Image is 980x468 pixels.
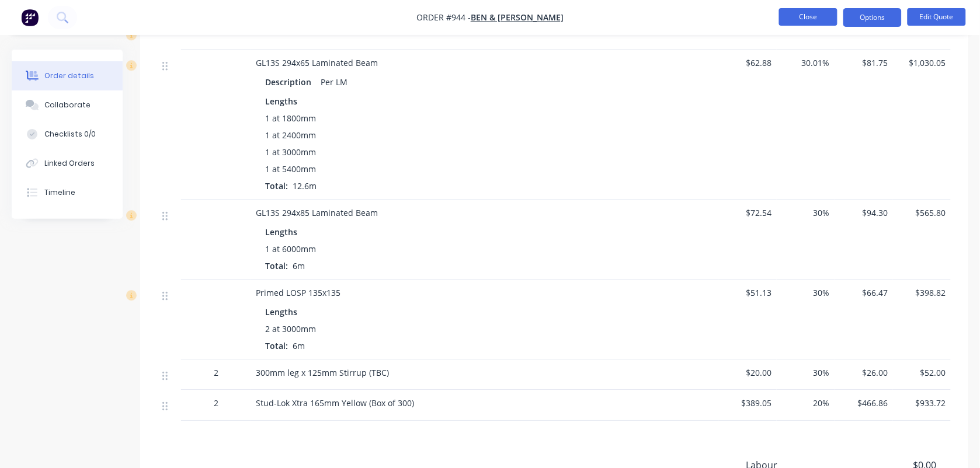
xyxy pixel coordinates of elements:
[288,180,321,191] span: 12.6m
[256,57,378,68] span: GL13S 294x65 Laminated Beam
[265,226,297,238] span: Lengths
[265,163,316,175] span: 1 at 5400mm
[723,366,772,379] span: $20.00
[256,397,414,408] span: Stud-Lok Xtra 165mm Yellow (Box of 300)
[839,207,888,219] span: $94.30
[898,287,947,299] span: $398.82
[839,57,888,69] span: $81.75
[265,306,297,318] span: Lengths
[839,287,888,299] span: $66.47
[214,397,218,409] span: 2
[416,12,471,23] span: Order #944 -
[781,366,830,379] span: 30%
[723,57,772,69] span: $62.88
[12,149,123,178] button: Linked Orders
[781,287,830,299] span: 30%
[265,323,316,335] span: 2 at 3000mm
[44,187,75,198] div: Timeline
[898,207,947,219] span: $565.80
[44,129,96,139] div: Checklists 0/0
[723,397,772,409] span: $389.05
[256,287,340,298] span: Primed LOSP 135x135
[12,120,123,149] button: Checklists 0/0
[44,158,95,169] div: Linked Orders
[839,397,888,409] span: $466.86
[214,366,218,379] span: 2
[265,74,316,90] div: Description
[908,8,966,26] button: Edit Quote
[839,366,888,379] span: $26.00
[265,180,288,191] span: Total:
[316,74,352,90] div: Per LM
[781,57,830,69] span: 30.01%
[265,340,288,351] span: Total:
[898,57,947,69] span: $1,030.05
[265,146,316,158] span: 1 at 3000mm
[723,207,772,219] span: $72.54
[898,366,947,379] span: $52.00
[265,243,316,255] span: 1 at 6000mm
[781,207,830,219] span: 30%
[288,340,310,351] span: 6m
[781,397,830,409] span: 20%
[256,207,378,218] span: GL13S 294x85 Laminated Beam
[256,367,389,378] span: 300mm leg x 125mm Stirrup (TBC)
[21,9,39,26] img: Factory
[265,95,297,107] span: Lengths
[265,112,316,124] span: 1 at 1800mm
[779,8,837,26] button: Close
[288,260,310,271] span: 6m
[44,100,91,110] div: Collaborate
[843,8,902,27] button: Options
[723,287,772,299] span: $51.13
[44,71,94,81] div: Order details
[12,178,123,207] button: Timeline
[12,61,123,90] button: Order details
[265,129,316,141] span: 1 at 2400mm
[898,397,947,409] span: $933.72
[265,260,288,271] span: Total:
[12,90,123,120] button: Collaborate
[471,12,564,23] a: Ben & [PERSON_NAME]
